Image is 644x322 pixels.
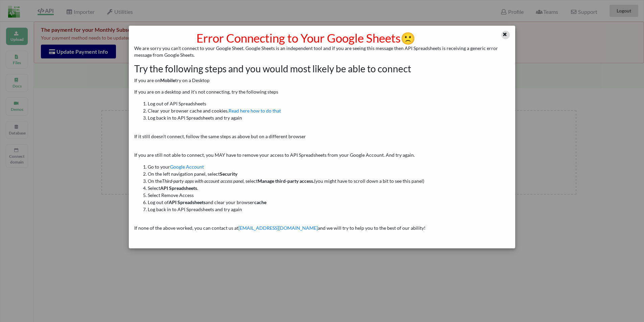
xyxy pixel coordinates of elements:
p: We are sorry you can't connect to your Google Sheet. Google Sheets is an independent tool and if ... [134,45,510,58]
li: On the left navigation panel, select [148,170,510,177]
li: Log out of and clear your browser [148,199,510,206]
p: If you are still not able to connect, you MAY have to remove your access to API Spreadsheets from... [134,152,510,158]
a: [EMAIL_ADDRESS][DOMAIN_NAME] [238,225,318,231]
a: Read here how to do that [229,108,281,114]
b: API Spreadsheets [169,199,206,205]
b: Manage third-party access. [258,178,314,184]
span: sad-emoji [401,31,415,45]
h2: Try the following steps and you would most likely be able to connect [134,63,510,75]
a: Google Account [170,164,204,170]
li: Clear your browser cache and cookies. [148,107,510,114]
li: On the , select (you might have to scroll down a bit to see this panel) [148,177,510,184]
li: Select . [148,184,510,192]
b: cache [254,199,266,205]
li: Log back in to API Spreadsheets and try again [148,206,510,213]
b: Mobile [160,77,175,83]
li: Log out of API Spreadsheets [148,100,510,107]
p: If none of the above worked, you can contact us at and we will try to help you to the best of our... [134,225,510,231]
p: If it still doesn't connect, follow the same steps as above but on a different browser [134,133,510,140]
h1: Error Connecting to Your Google Sheets [134,31,478,45]
b: API Spreadsheets [160,185,197,191]
li: Select Remove Access [148,192,510,199]
b: Security [220,171,237,177]
p: If you are on a desktop and it's not connecting, try the following steps [134,89,510,95]
p: If you are on try on a Desktop [134,77,510,84]
i: Third-party apps with account access panel [162,178,243,184]
li: Go to your [148,163,510,170]
li: Log back in to API Spreadsheets and try again [148,114,510,121]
